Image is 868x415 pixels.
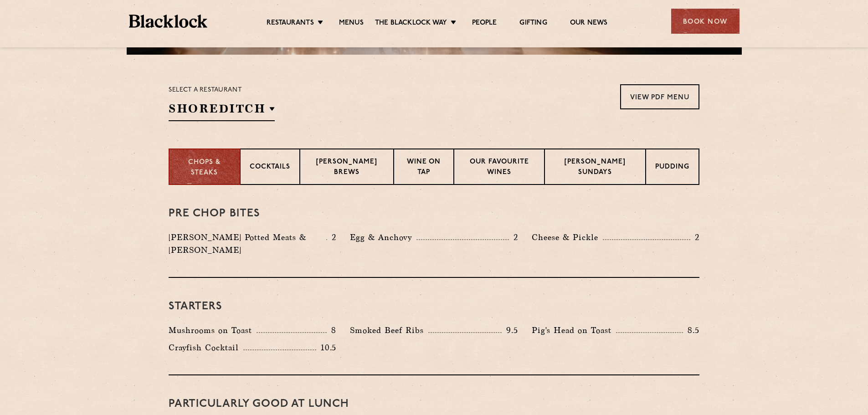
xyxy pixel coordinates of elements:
[327,231,336,243] p: 2
[532,324,616,337] p: Pig's Head on Toast
[671,9,740,34] div: Book Now
[169,84,275,96] p: Select a restaurant
[655,162,689,174] p: Pudding
[554,157,636,179] p: [PERSON_NAME] Sundays
[519,19,547,29] a: Gifting
[309,157,384,179] p: [PERSON_NAME] Brews
[179,158,231,178] p: Chops & Steaks
[267,19,314,29] a: Restaurants
[169,324,257,337] p: Mushrooms on Toast
[509,231,518,243] p: 2
[570,19,608,29] a: Our News
[250,162,290,174] p: Cocktails
[375,19,447,29] a: The Blacklock Way
[129,15,208,28] img: BL_Textured_Logo-footer-cropped.svg
[502,324,518,336] p: 9.5
[169,231,326,256] p: [PERSON_NAME] Potted Meats & [PERSON_NAME]
[169,301,699,313] h3: Starters
[169,398,699,410] h3: PARTICULARLY GOOD AT LUNCH
[403,157,444,179] p: Wine on Tap
[472,19,497,29] a: People
[327,324,336,336] p: 8
[350,231,416,244] p: Egg & Anchovy
[350,324,428,337] p: Smoked Beef Ribs
[339,19,364,29] a: Menus
[169,208,699,220] h3: Pre Chop Bites
[683,324,699,336] p: 8.5
[169,101,275,121] h2: Shoreditch
[532,231,603,244] p: Cheese & Pickle
[169,341,243,354] p: Crayfish Cocktail
[690,231,699,243] p: 2
[620,84,699,109] a: View PDF Menu
[463,157,535,179] p: Our favourite wines
[316,342,336,354] p: 10.5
